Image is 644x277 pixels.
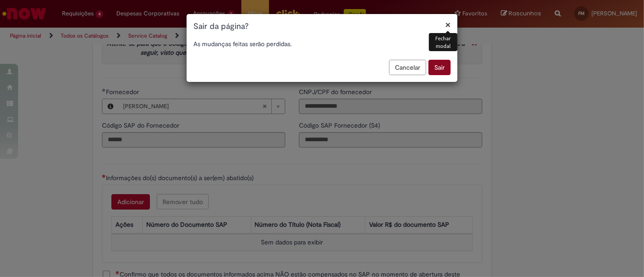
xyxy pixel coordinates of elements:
[429,33,457,51] div: Fechar modal
[389,60,426,75] button: Cancelar
[428,60,451,75] button: Sair
[445,20,451,29] button: Fechar modal
[193,39,451,48] p: As mudanças feitas serão perdidas.
[193,21,451,33] h1: Sair da página?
